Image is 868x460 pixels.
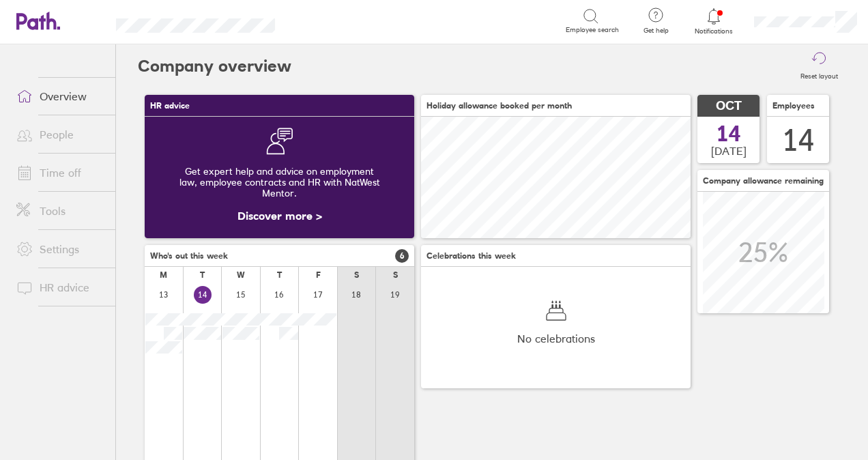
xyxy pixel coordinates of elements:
div: 14 [782,123,815,158]
div: W [237,270,245,280]
span: [DATE] [711,145,747,157]
div: S [354,270,359,280]
span: Employees [772,101,815,111]
a: Overview [5,83,115,110]
span: 14 [717,123,741,145]
div: M [160,270,167,280]
span: OCT [716,99,742,113]
a: Time off [5,159,115,186]
span: Notifications [692,27,736,35]
a: Settings [5,235,115,263]
button: Reset layout [792,44,846,88]
div: S [393,270,398,280]
span: Who's out this week [150,251,228,261]
span: Company allowance remaining [703,176,824,186]
a: Tools [5,197,115,225]
span: Employee search [566,26,619,34]
div: F [316,270,321,280]
span: Celebrations this week [426,251,516,261]
span: Get help [634,27,678,35]
div: Search [312,14,347,27]
a: Discover more > [237,209,322,222]
a: People [5,121,115,148]
span: 6 [395,249,409,263]
div: T [277,270,282,280]
span: HR advice [150,101,190,111]
label: Reset layout [792,68,846,81]
a: HR advice [5,274,115,301]
div: T [200,270,205,280]
a: Notifications [692,7,736,35]
h2: Company overview [138,44,291,88]
span: Holiday allowance booked per month [426,101,572,111]
span: No celebrations [517,332,595,345]
div: Get expert help and advice on employment law, employee contracts and HR with NatWest Mentor. [156,155,403,210]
